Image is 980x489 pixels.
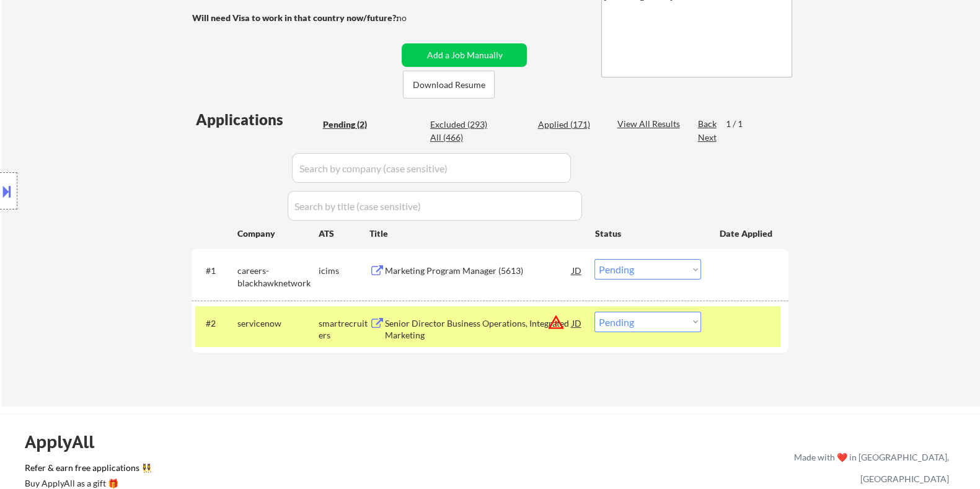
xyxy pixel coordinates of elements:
div: no [396,12,431,24]
div: Date Applied [719,227,774,240]
strong: Will need Visa to work in that country now/future?: [192,12,398,23]
div: Company [237,227,318,240]
input: Search by title (case sensitive) [288,191,582,221]
div: Back [697,118,717,130]
a: Refer & earn free applications 👯‍♀️ [25,464,535,477]
div: icims [318,265,369,277]
div: servicenow [237,317,318,330]
div: View All Results [617,118,683,130]
button: Add a Job Manually [402,43,527,67]
div: Applied (171) [537,118,599,131]
div: JD [570,259,583,281]
div: Senior Director Business Operations, Integrated Marketing [384,317,572,341]
div: Applications [195,112,318,127]
div: Status [594,222,701,244]
div: Buy ApplyAll as a gift 🎁 [25,479,149,488]
div: Next [697,131,717,144]
div: Excluded (293) [430,118,492,131]
div: smartrecruiters [318,317,369,341]
div: All (466) [430,131,492,144]
input: Search by company (case sensitive) [292,153,571,183]
div: ApplyAll [25,431,108,452]
button: Download Resume [403,71,495,99]
div: Title [369,227,583,240]
button: warning_amber [547,314,564,331]
div: JD [570,312,583,334]
div: ATS [318,227,369,240]
div: careers-blackhawknetwork [237,265,318,289]
div: Marketing Program Manager (5613) [384,265,572,277]
div: 1 / 1 [725,118,754,130]
div: #2 [205,317,227,330]
div: Pending (2) [322,118,384,131]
